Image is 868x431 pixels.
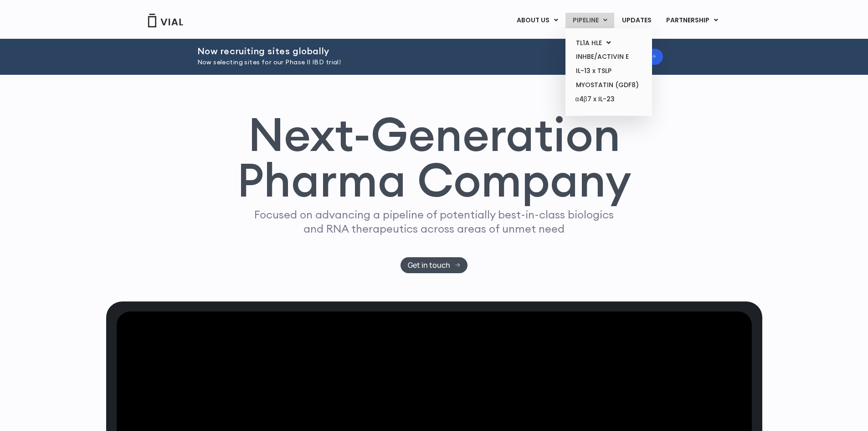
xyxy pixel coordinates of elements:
[659,13,725,28] a: PARTNERSHIPMenu Toggle
[197,46,574,56] h2: Now recruiting sites globally
[615,13,658,28] a: UPDATES
[509,13,565,28] a: ABOUT USMenu Toggle
[147,14,184,27] img: Vial Logo
[251,208,618,236] p: Focused on advancing a pipeline of potentially best-in-class biologics and RNA therapeutics acros...
[401,257,467,273] a: Get in touch
[569,50,648,64] a: INHBE/ACTIVIN E
[569,92,648,107] a: α4β7 x IL-23
[569,36,648,50] a: TL1A HLEMenu Toggle
[569,64,648,78] a: IL-13 x TSLP
[569,78,648,92] a: MYOSTATIN (GDF8)
[237,111,632,203] h1: Next-Generation Pharma Company
[565,13,614,28] a: PIPELINEMenu Toggle
[197,57,574,68] p: Now selecting sites for our Phase II IBD trial!
[408,262,450,269] span: Get in touch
